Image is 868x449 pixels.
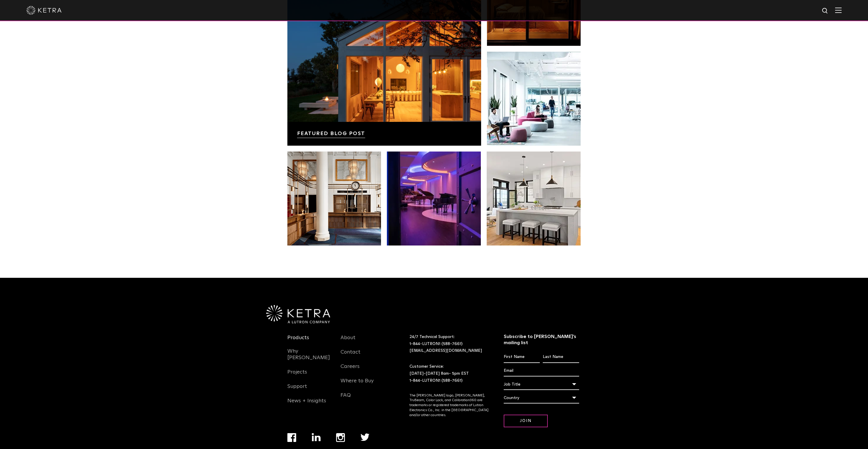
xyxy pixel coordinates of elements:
a: Products [287,334,309,348]
img: instagram [336,433,345,442]
a: Projects [287,369,307,382]
img: twitter [360,433,370,441]
img: Hamburger%20Nav.svg [835,7,842,13]
a: About [341,334,355,348]
input: Email [504,365,579,376]
img: facebook [287,433,296,442]
a: 1-844-LUTRON1 (588-7661) [409,379,463,383]
h3: Subscribe to [PERSON_NAME]’s mailing list [504,334,579,346]
img: Ketra-aLutronCo_White_RGB [266,305,330,323]
img: search icon [822,7,829,15]
div: Country [504,392,579,403]
p: The [PERSON_NAME] logo, [PERSON_NAME], TruBeam, Color Lock, and Calibration360 are trademarks or ... [409,393,489,418]
input: Join [504,415,548,427]
p: 24/7 Technical Support: [409,334,489,354]
input: Last Name [543,352,579,363]
a: News + Insights [287,398,326,411]
div: Navigation Menu [341,334,385,406]
a: FAQ [341,392,351,406]
a: Careers [341,363,360,377]
div: Job Title [504,379,579,390]
a: Why [PERSON_NAME] [287,348,332,368]
img: ketra-logo-2019-white [26,6,62,15]
input: First Name [504,352,540,363]
a: 1-844-LUTRON1 (588-7661) [409,342,463,346]
a: [EMAIL_ADDRESS][DOMAIN_NAME] [409,349,482,353]
a: Where to Buy [341,378,374,391]
a: Support [287,383,307,397]
img: linkedin [312,433,321,441]
a: Contact [341,349,360,362]
p: Customer Service: [DATE]-[DATE] 8am- 5pm EST [409,363,489,384]
div: Navigation Menu [287,334,332,411]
